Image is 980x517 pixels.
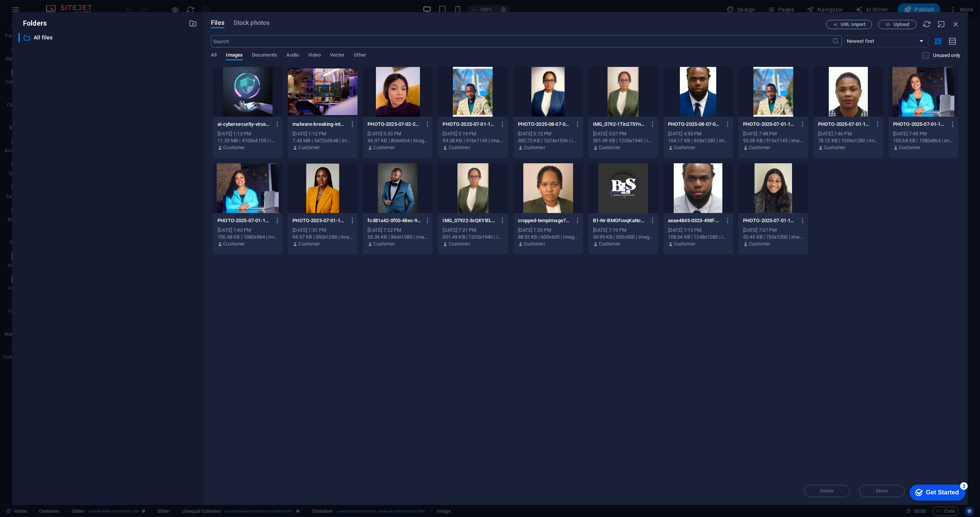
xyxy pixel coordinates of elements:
[818,130,879,137] div: [DATE] 7:46 PM
[893,130,954,137] div: [DATE] 7:45 PM
[298,241,320,247] p: Customer
[211,18,224,28] span: Files
[217,130,278,137] div: [DATE] 1:13 PM
[899,144,920,151] p: Customer
[234,18,269,28] span: Stock photos
[252,50,277,61] span: Documents
[330,50,345,61] span: Vector
[743,234,804,241] div: 52.43 KB | 750x1000 | image/jpeg
[286,50,299,61] span: Audio
[211,50,217,61] span: All
[818,137,879,144] div: 78.15 KB | 1006x1280 | image/jpeg
[518,130,578,137] div: [DATE] 5:12 PM
[373,241,395,247] p: Customer
[524,144,545,151] p: Customer
[518,121,572,128] p: PHOTO-2025-08-07-04-32-00-ZzGKUlG5TAB_WvrAbpwnfg.jpg
[743,217,797,224] p: PHOTO-2025-07-01-16-41-01-lNCsSiHyswUmGm_wUBiE1A.jpg
[593,217,647,224] p: B1-Nr-BMGFuvqKaNcpbOudo8g.png
[449,241,470,247] p: Customer
[743,121,797,128] p: PHOTO-2025-07-01-19-19-04-lGE1vziGkRS7kncPlHiJaQ.jpg
[668,227,728,234] div: [DATE] 7:15 PM
[292,227,353,234] div: [DATE] 7:31 PM
[367,137,428,144] div: 45.97 KB | 804x904 | image/jpeg
[749,241,770,247] p: Customer
[668,217,722,224] p: aeae4845-0323-498f-ab51-bb1dde8a4c6d-kcJWBMgz4OjP02WO0djPgw.JPG
[223,144,245,151] p: Customer
[10,5,75,11] strong: WYSIWYG Website Editor
[367,130,428,137] div: [DATE] 5:33 PM
[841,22,866,27] span: URL import
[593,121,647,128] p: IMG_0792-1Tin275YnWxKlVflv6VPEA.jpg
[292,234,353,241] div: 94.97 KB | 850x1280 | image/jpeg
[189,19,197,28] i: Create new folder
[668,130,728,137] div: [DATE] 4:55 PM
[518,217,572,224] p: cropped-tempImage79AczJ-erGQVCGwVxgsci73lQGGPQ.jpg
[952,20,960,28] i: Close
[923,20,931,28] i: Reload
[937,20,946,28] i: Minimize
[57,2,64,9] div: 3
[743,137,804,144] div: 93.38 KB | 916x1145 | image/jpeg
[443,121,496,128] p: PHOTO-2025-07-01-19-19-04-t8u6PTV3IifPA5DTHocBdw.jpg
[826,20,872,29] button: URL import
[367,217,421,224] p: fcd81a42-0f05-48ec-980e-c6c6b69e036f-EqOEL87W4n-v2Gj2E1LZ5g.JPG
[893,137,954,144] div: 100.68 KB | 1080x864 | image/jpeg
[308,50,320,61] span: Video
[217,234,278,241] div: 100.68 KB | 1080x864 | image/jpeg
[599,144,620,151] p: Customer
[292,137,353,144] div: 7.43 MB | 5472x3648 | image/jpeg
[674,241,695,247] p: Customer
[593,130,653,137] div: [DATE] 5:07 PM
[443,227,503,234] div: [DATE] 7:21 PM
[593,234,653,241] div: 30.99 KB | 500x500 | image/png
[933,52,960,59] p: Displays only files that are not in use on the website. Files added during this session can still...
[443,130,503,137] div: [DATE] 5:19 PM
[674,144,695,151] p: Customer
[599,241,620,247] p: Customer
[668,234,728,241] div: 108.54 KB | 1248x1280 | image/jpeg
[743,130,804,137] div: [DATE] 7:48 PM
[893,22,909,27] span: Upload
[518,137,578,144] div: 300.72 KB | 1024x1536 | image/jpeg
[10,17,105,43] p: Simply drag and drop elements into the editor. Double-click elements to edit or right-click for m...
[443,217,496,224] p: IMG_07922-3cQKYlELF6EHrQ29jrPu-Q.jpg
[18,18,47,28] p: Folders
[34,33,183,42] p: All files
[217,137,278,144] div: 11.33 MB | 4105x4105 | image/jpeg
[102,0,105,9] div: Close tooltip
[217,217,271,224] p: PHOTO-2025-07-01-16-41-332-m0Y7OYf_feBOHzt1vuMl0Q.jpg
[223,241,245,247] p: Customer
[102,2,105,8] a: ×
[211,35,831,47] input: Search
[743,227,804,234] div: [DATE] 7:07 PM
[292,121,346,128] p: malware-breaking-into-database-screen-d5cH-Q_zj_IbtzbvpU0rTg.jpg
[367,227,428,234] div: [DATE] 7:22 PM
[818,121,872,128] p: PHOTO-2025-07-01-16-53-54-b6f1JxDBO0GCEdOgAlCOaQ.jpg
[449,144,470,151] p: Customer
[749,144,770,151] p: Customer
[292,130,353,137] div: [DATE] 1:12 PM
[524,241,545,247] p: Customer
[443,234,503,241] div: 301.49 KB | 1205x1940 | image/jpeg
[292,217,346,224] p: PHOTO-2025-07-01-19-05-11-_TKInJpFtPJuk8USILtFwg.jpg
[217,121,271,128] p: ai-cybersecurity-virus-protection-machine-learning-AsKTdwLz3-C1IY2attTTsQ.jpg
[443,137,503,144] div: 93.38 KB | 916x1145 | image/jpeg
[593,227,653,234] div: [DATE] 7:19 PM
[518,227,578,234] div: [DATE] 7:20 PM
[84,45,105,56] a: Next
[6,4,62,20] div: Get Started 3 items remaining, 40% complete
[367,121,421,128] p: PHOTO-2025-07-02-23-07-49-Nv0qM8Dyk9Q9DZ2m4o7Xsw.jpg
[878,20,916,29] button: Upload
[18,33,20,42] div: ​
[373,144,395,151] p: Customer
[893,121,947,128] p: PHOTO-2025-07-01-16-41-333-tb1BNJTG8DKU9NOU-3I6Ug.jpg
[367,234,428,241] div: 55.36 KB | 864x1080 | image/jpeg
[226,50,243,61] span: Images
[298,144,320,151] p: Customer
[518,234,578,241] div: 88.92 KB | 600x600 | image/jpeg
[354,50,366,61] span: Other
[668,121,722,128] p: PHOTO-2025-08-07-04-20-05-6x9paKHQmhkt1ftm9o9kEQ.jpg
[668,137,728,144] div: 104.17 KB | 938x1280 | image/jpeg
[824,144,845,151] p: Customer
[593,137,653,144] div: 301.49 KB | 1205x1940 | image/jpeg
